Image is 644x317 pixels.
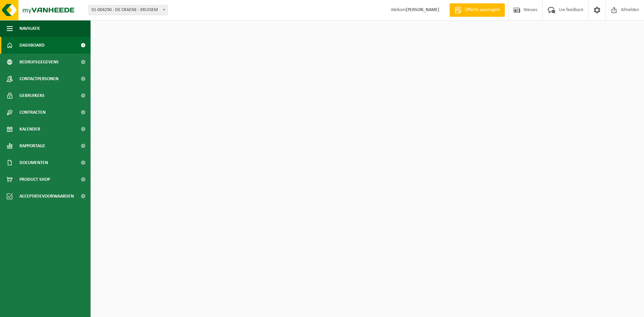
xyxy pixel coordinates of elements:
span: Navigatie [19,20,40,37]
span: Acceptatievoorwaarden [19,188,74,205]
span: Documenten [19,154,48,171]
span: 01-004290 - DE CRAENE - KRUISEM [89,5,167,15]
span: 01-004290 - DE CRAENE - KRUISEM [89,5,168,15]
strong: [PERSON_NAME] [406,7,439,12]
span: Gebruikers [19,87,45,104]
a: Offerte aanvragen [449,3,505,17]
span: Rapportage [19,138,45,154]
span: Kalender [19,121,40,138]
span: Bedrijfsgegevens [19,54,59,70]
span: Contracten [19,104,46,121]
span: Contactpersonen [19,70,58,87]
span: Offerte aanvragen [463,7,501,13]
span: Dashboard [19,37,45,54]
span: Product Shop [19,171,50,188]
